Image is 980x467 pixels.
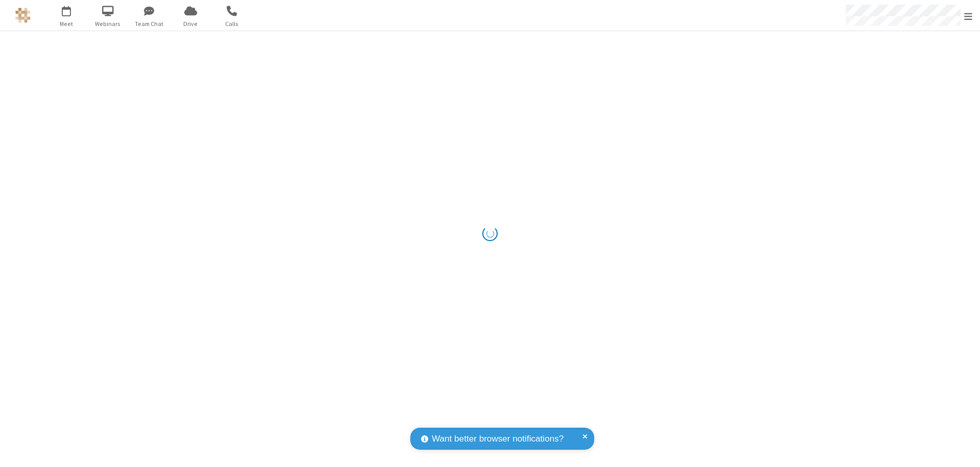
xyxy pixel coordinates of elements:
[432,432,563,446] span: Want better browser notifications?
[15,8,31,23] img: QA Selenium DO NOT DELETE OR CHANGE
[130,19,168,29] span: Team Chat
[213,19,251,29] span: Calls
[89,19,127,29] span: Webinars
[47,19,86,29] span: Meet
[171,19,210,29] span: Drive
